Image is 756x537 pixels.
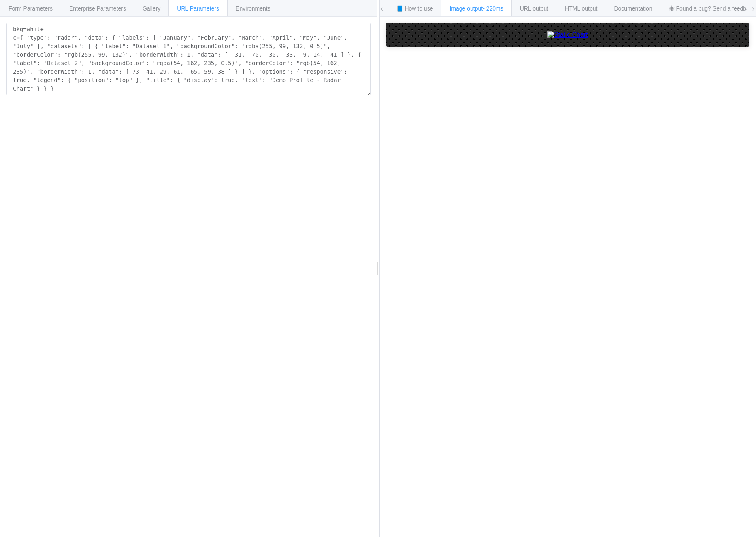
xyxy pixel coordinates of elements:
span: Environments [236,5,270,12]
span: URL output [520,5,548,12]
span: Documentation [614,5,652,12]
span: 📘 How to use [396,5,433,12]
span: Gallery [143,5,160,12]
span: URL Parameters [177,5,219,12]
a: Static Chart [394,31,741,38]
span: Enterprise Parameters [69,5,126,12]
span: HTML output [565,5,597,12]
span: - 220ms [483,5,503,12]
span: Form Parameters [9,5,53,12]
span: Image output [449,5,503,12]
img: Static Chart [547,31,588,38]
